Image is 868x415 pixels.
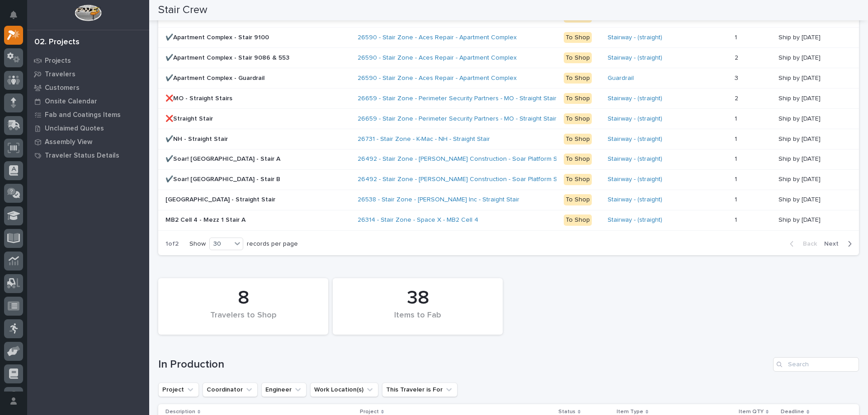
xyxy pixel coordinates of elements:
p: Assembly View [45,138,92,146]
button: Project [158,382,199,397]
p: Show [189,240,206,248]
a: 26590 - Stair Zone - Aces Repair - Apartment Complex [358,34,517,42]
a: Fab and Coatings Items [27,108,149,121]
p: Traveler Status Details [45,152,119,160]
p: ✔️Soar! [GEOGRAPHIC_DATA] - Stair B [165,174,282,183]
div: To Shop [564,73,592,84]
tr: ✔️Apartment Complex - Stair 9086 & 553✔️Apartment Complex - Stair 9086 & 553 26590 - Stair Zone -... [158,47,859,68]
div: To Shop [564,113,592,125]
a: 26659 - Stair Zone - Perimeter Security Partners - MO - Straight Stairs [358,115,560,123]
p: ✔️NH - Straight Stair [165,134,230,143]
button: Work Location(s) [310,382,378,397]
p: Ship by [DATE] [778,134,822,143]
div: 02. Projects [34,37,80,47]
div: 30 [210,239,231,249]
button: Next [821,240,859,248]
div: To Shop [564,52,592,64]
div: To Shop [564,93,592,104]
a: 26492 - Stair Zone - [PERSON_NAME] Construction - Soar Platform Stairs & Railings [358,176,600,183]
p: 1 [735,174,739,183]
p: Ship by [DATE] [778,113,822,123]
a: 26590 - Stair Zone - Aces Repair - Apartment Complex [358,54,517,62]
p: 3 [735,73,740,82]
a: 26492 - Stair Zone - [PERSON_NAME] Construction - Soar Platform Stairs & Railings [358,155,600,163]
input: Search [773,357,859,372]
p: ❌Straight Stair [165,113,215,123]
p: Ship by [DATE] [778,154,822,163]
div: Items to Fab [348,311,487,330]
div: To Shop [564,194,592,205]
a: Projects [27,54,149,67]
div: 38 [348,287,487,309]
p: Ship by [DATE] [778,214,822,224]
a: Onsite Calendar [27,94,149,108]
a: 26590 - Stair Zone - Aces Repair - Apartment Complex [358,75,517,82]
button: Back [783,240,821,248]
tr: [GEOGRAPHIC_DATA] - Straight Stair[GEOGRAPHIC_DATA] - Straight Stair 26538 - Stair Zone - [PERSON... [158,190,859,210]
a: Stairway - (straight) [608,196,662,204]
p: Unclaimed Quotes [45,125,104,133]
tr: MB2 Cell 4 - Mezz 1 Stair AMB2 Cell 4 - Mezz 1 Stair A 26314 - Stair Zone - Space X - MB2 Cell 4 ... [158,210,859,230]
tr: ✔️Soar! [GEOGRAPHIC_DATA] - Stair A✔️Soar! [GEOGRAPHIC_DATA] - Stair A 26492 - Stair Zone - [PERS... [158,149,859,169]
a: Stairway - (straight) [608,34,662,42]
a: Stairway - (straight) [608,95,662,103]
a: 26659 - Stair Zone - Perimeter Security Partners - MO - Straight Stairs [358,95,560,103]
p: Ship by [DATE] [778,73,822,82]
p: 1 [735,32,739,42]
p: Ship by [DATE] [778,93,822,103]
a: Customers [27,81,149,94]
button: Notifications [4,5,23,24]
p: ✔️Apartment Complex - Guardrail [165,73,266,82]
div: To Shop [564,134,592,145]
a: 26731 - Stair Zone - K-Mac - NH - Straight Stair [358,135,490,143]
a: Stairway - (straight) [608,155,662,163]
p: Ship by [DATE] [778,194,822,204]
button: This Traveler is For [382,382,458,397]
tr: ✔️Apartment Complex - Stair 9100✔️Apartment Complex - Stair 9100 26590 - Stair Zone - Aces Repair... [158,27,859,47]
div: 8 [174,287,313,309]
p: Onsite Calendar [45,98,97,106]
p: Ship by [DATE] [778,174,822,183]
div: Travelers to Shop [174,311,313,330]
p: ❌MO - Straight Stairs [165,93,234,103]
a: Stairway - (straight) [608,176,662,183]
p: ✔️Apartment Complex - Stair 9100 [165,32,271,42]
a: Stairway - (straight) [608,135,662,143]
div: To Shop [564,32,592,43]
a: 26538 - Stair Zone - [PERSON_NAME] Inc - Straight Stair [358,196,519,204]
p: 1 [735,134,739,143]
p: 1 [735,214,739,224]
a: 26314 - Stair Zone - Space X - MB2 Cell 4 [358,216,478,224]
button: Engineer [261,382,307,397]
p: Travelers [45,70,75,79]
a: Unclaimed Quotes [27,121,149,135]
img: Workspace Logo [75,5,101,21]
p: ✔️Soar! [GEOGRAPHIC_DATA] - Stair A [165,154,282,163]
span: Back [797,240,817,248]
h1: In Production [158,358,769,371]
p: 1 [735,154,739,163]
p: 2 [735,52,740,62]
p: Customers [45,84,80,92]
p: 1 [735,113,739,123]
button: Coordinator [203,382,258,397]
a: Travelers [27,67,149,81]
p: 1 [735,194,739,204]
p: records per page [247,240,298,248]
a: Stairway - (straight) [608,216,662,224]
p: 1 of 2 [158,233,186,255]
tr: ✔️Soar! [GEOGRAPHIC_DATA] - Stair B✔️Soar! [GEOGRAPHIC_DATA] - Stair B 26492 - Stair Zone - [PERS... [158,169,859,190]
p: Ship by [DATE] [778,52,822,62]
p: MB2 Cell 4 - Mezz 1 Stair A [165,214,247,224]
tr: ✔️NH - Straight Stair✔️NH - Straight Stair 26731 - Stair Zone - K-Mac - NH - Straight Stair To Sh... [158,129,859,149]
a: Assembly View [27,135,149,149]
div: To Shop [564,214,592,226]
tr: ❌Straight Stair❌Straight Stair 26659 - Stair Zone - Perimeter Security Partners - MO - Straight S... [158,108,859,129]
p: Ship by [DATE] [778,32,822,42]
a: Stairway - (straight) [608,115,662,123]
a: Traveler Status Details [27,149,149,162]
div: To Shop [564,174,592,185]
div: Notifications [11,11,23,25]
p: [GEOGRAPHIC_DATA] - Straight Stair [165,194,277,204]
